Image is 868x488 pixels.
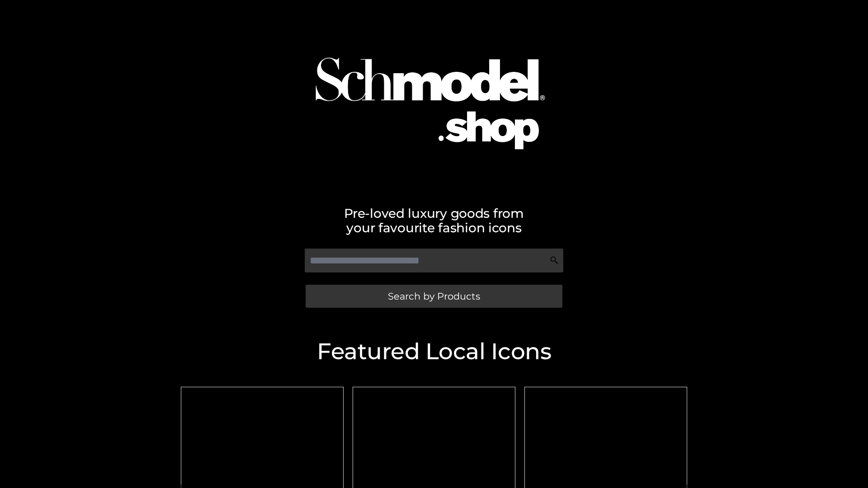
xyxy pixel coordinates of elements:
img: Search Icon [550,256,559,265]
a: Search by Products [306,285,562,308]
h2: Pre-loved luxury goods from your favourite fashion icons [176,206,692,235]
span: Search by Products [388,291,480,301]
h2: Featured Local Icons​ [176,340,692,363]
